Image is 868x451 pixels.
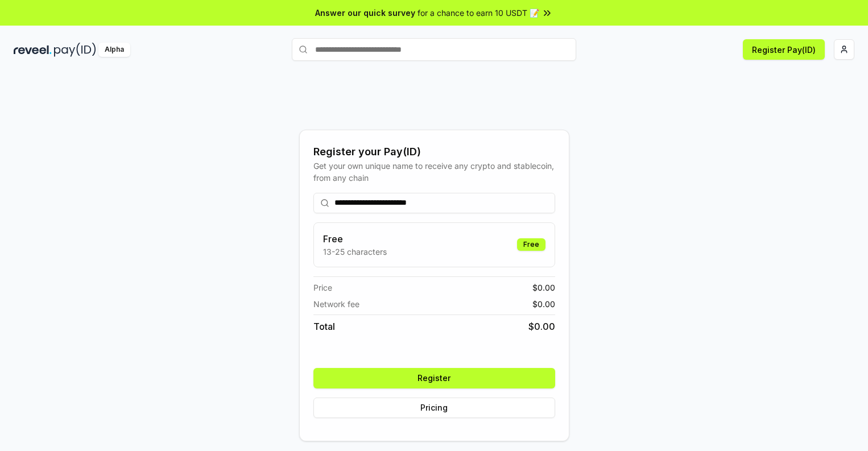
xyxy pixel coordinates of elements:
[14,43,52,57] img: reveel_dark
[315,7,415,19] span: Answer our quick survey
[323,246,387,258] p: 13-25 characters
[313,320,335,333] span: Total
[418,7,539,19] span: for a chance to earn 10 USDT 📝
[517,238,545,251] div: Free
[98,43,130,57] div: Alpha
[532,298,555,310] span: $ 0.00
[532,282,555,293] span: $ 0.00
[743,39,825,60] button: Register Pay(ID)
[313,398,555,418] button: Pricing
[528,320,555,333] span: $ 0.00
[54,43,96,57] img: pay_id
[313,144,555,160] div: Register your Pay(ID)
[313,160,555,184] div: Get your own unique name to receive any crypto and stablecoin, from any chain
[313,282,332,293] span: Price
[313,298,359,310] span: Network fee
[313,368,555,388] button: Register
[323,232,387,246] h3: Free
